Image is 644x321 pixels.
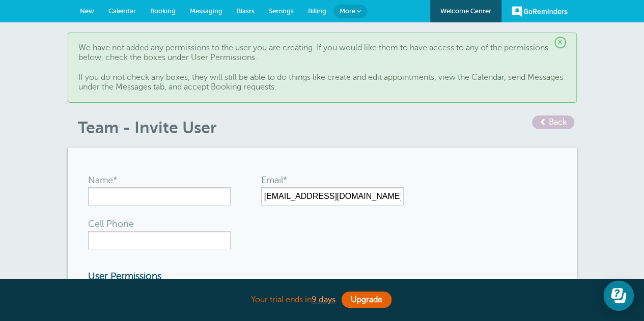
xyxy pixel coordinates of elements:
span: × [554,37,566,48]
span: New [80,7,94,15]
iframe: Resource center [603,280,634,311]
span: Messaging [190,7,222,15]
label: Name* [88,176,117,185]
span: Blasts [237,7,255,15]
span: More [340,7,355,15]
a: More [333,5,367,18]
a: 9 days [312,295,335,304]
span: Settings [269,7,294,15]
div: Your trial ends in . [68,289,577,311]
span: Billing [308,7,326,15]
p: We have not added any permissions to the user you are creating. If you would like them to have ac... [78,43,566,92]
a: Back [532,115,574,129]
h3: User Permissions [88,271,394,282]
span: Back [549,118,567,127]
a: Upgrade [342,291,391,308]
h1: Team - Invite User [78,118,577,137]
span: Calendar [108,7,136,15]
label: Email* [261,176,287,185]
label: Cell Phone [88,219,134,228]
span: Booking [150,7,176,15]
